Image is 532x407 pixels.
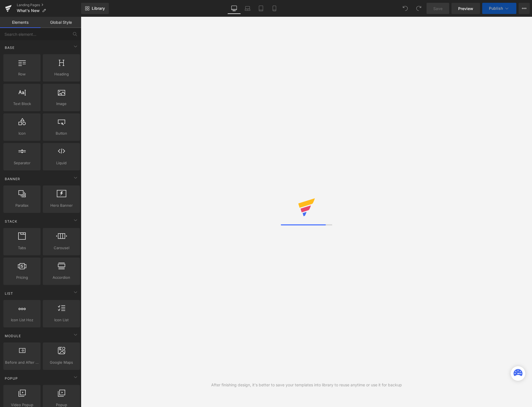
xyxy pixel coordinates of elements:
[241,3,254,14] a: Laptop
[4,333,22,339] span: Module
[41,17,81,28] a: Global Style
[482,3,516,14] button: Publish
[4,219,18,224] span: Stack
[211,382,402,388] div: After finishing design, it's better to save your templates into library to reuse anytime or use i...
[4,376,18,381] span: Popup
[44,275,78,280] span: Accordion
[44,130,78,136] span: Button
[4,176,21,182] span: Banner
[433,6,442,11] span: Save
[489,6,503,11] span: Publish
[44,101,78,107] span: Image
[254,3,268,14] a: Tablet
[44,360,78,365] span: Google Maps
[44,203,78,208] span: Hero Banner
[227,3,241,14] a: Desktop
[5,203,39,208] span: Parallax
[5,101,39,107] span: Text Block
[519,3,530,14] button: More
[5,71,39,77] span: Row
[44,317,78,323] span: Icon List
[5,275,39,280] span: Pricing
[81,3,109,14] a: New Library
[413,3,424,14] button: Redo
[17,3,81,7] a: Landing Pages
[400,3,411,14] button: Undo
[5,160,39,166] span: Separator
[5,360,39,365] span: Before and After Images
[44,160,78,166] span: Liquid
[44,245,78,251] span: Carousel
[458,6,473,11] span: Preview
[5,245,39,251] span: Tabs
[92,6,105,11] span: Library
[44,71,78,77] span: Heading
[4,291,14,296] span: List
[451,3,480,14] a: Preview
[5,317,39,323] span: Icon List Hoz
[5,130,39,136] span: Icon
[268,3,281,14] a: Mobile
[17,8,40,13] span: What's New
[4,45,15,50] span: Base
